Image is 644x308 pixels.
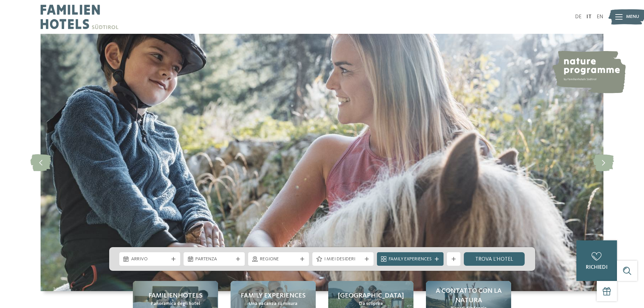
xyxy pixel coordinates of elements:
span: Regione [260,256,297,263]
span: Familienhotels [148,291,202,301]
a: trova l’hotel [464,252,525,266]
img: Family hotel Alto Adige: the happy family places! [41,34,603,291]
span: Family experiences [241,291,306,301]
span: Panoramica degli hotel [151,301,200,307]
span: A contatto con la natura [433,286,504,305]
span: Family Experiences [389,256,432,263]
img: nature programme by Familienhotels Südtirol [551,51,626,93]
span: [GEOGRAPHIC_DATA] [338,291,404,301]
span: Una vacanza su misura [249,301,297,307]
a: IT [587,14,592,20]
span: Menu [626,14,639,20]
a: DE [575,14,581,20]
span: Da scoprire [359,301,383,307]
span: richiedi [586,265,607,270]
span: Arrivo [131,256,169,263]
span: Partenza [195,256,233,263]
a: EN [597,14,603,20]
a: richiedi [576,240,617,281]
span: I miei desideri [324,256,362,263]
